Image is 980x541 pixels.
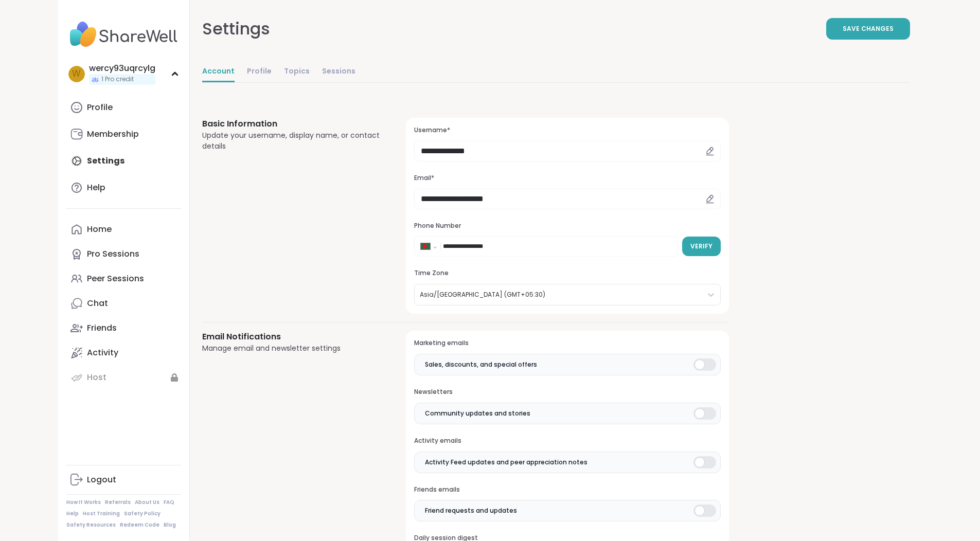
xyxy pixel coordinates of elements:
[202,331,382,343] h3: Email Notifications
[87,298,108,309] div: Chat
[164,499,174,506] a: FAQ
[87,347,118,358] div: Activity
[66,499,101,506] a: How It Works
[87,322,117,334] div: Friends
[66,95,181,120] a: Profile
[414,126,720,135] h3: Username*
[66,291,181,316] a: Chat
[164,521,176,529] a: Blog
[87,372,106,383] div: Host
[66,242,181,266] a: Pro Sessions
[66,122,181,147] a: Membership
[414,437,720,445] h3: Activity emails
[826,18,910,40] button: Save Changes
[425,409,530,418] span: Community updates and stories
[414,485,720,494] h3: Friends emails
[72,67,81,81] span: w
[202,16,270,41] div: Settings
[105,499,131,506] a: Referrals
[87,273,144,284] div: Peer Sessions
[89,63,155,74] div: wercy93uqrcylg
[87,474,116,485] div: Logout
[414,222,720,230] h3: Phone Number
[843,24,894,33] span: Save Changes
[83,510,120,517] a: Host Training
[120,521,159,529] a: Redeem Code
[414,269,720,278] h3: Time Zone
[66,217,181,242] a: Home
[66,175,181,200] a: Help
[87,129,139,140] div: Membership
[425,360,537,369] span: Sales, discounts, and special offers
[66,316,181,340] a: Friends
[66,467,181,492] a: Logout
[202,343,382,354] div: Manage email and newsletter settings
[690,242,712,251] span: Verify
[414,174,720,183] h3: Email*
[66,340,181,365] a: Activity
[87,182,105,193] div: Help
[66,521,116,529] a: Safety Resources
[66,16,181,52] img: ShareWell Nav Logo
[682,237,721,256] button: Verify
[284,62,310,82] a: Topics
[66,510,79,517] a: Help
[135,499,159,506] a: About Us
[322,62,355,82] a: Sessions
[87,102,113,113] div: Profile
[202,130,382,152] div: Update your username, display name, or contact details
[247,62,272,82] a: Profile
[202,62,235,82] a: Account
[87,248,139,260] div: Pro Sessions
[66,266,181,291] a: Peer Sessions
[414,388,720,396] h3: Newsletters
[202,118,382,130] h3: Basic Information
[425,506,517,515] span: Friend requests and updates
[101,75,134,84] span: 1 Pro credit
[425,458,587,467] span: Activity Feed updates and peer appreciation notes
[66,365,181,390] a: Host
[414,339,720,348] h3: Marketing emails
[124,510,161,517] a: Safety Policy
[87,224,112,235] div: Home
